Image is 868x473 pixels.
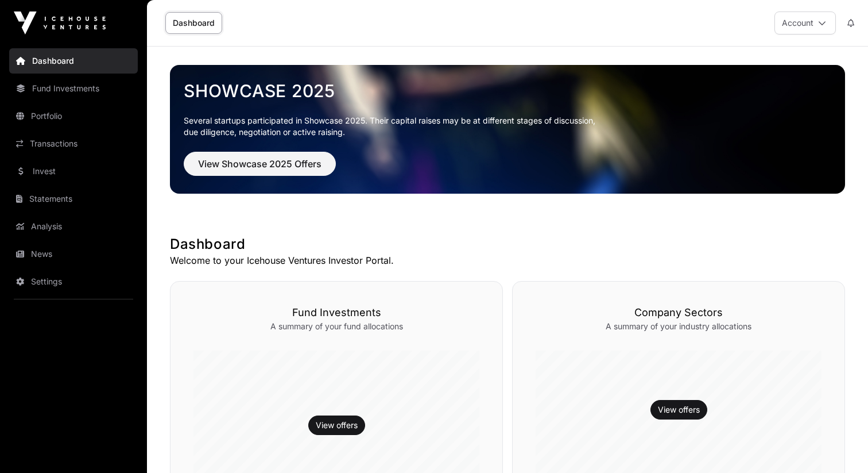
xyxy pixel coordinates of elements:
a: Settings [9,269,138,294]
button: Account [774,11,836,34]
button: View offers [650,400,707,420]
a: View offers [316,420,358,431]
button: View Showcase 2025 Offers [184,152,336,176]
span: View Showcase 2025 Offers [198,157,321,171]
a: Portfolio [9,103,138,129]
h1: Dashboard [170,235,845,253]
iframe: Chat Widget [811,418,868,473]
a: Dashboard [165,12,222,34]
a: Transactions [9,131,138,156]
img: Showcase 2025 [170,65,845,194]
a: View offers [658,404,700,416]
a: Dashboard [9,48,138,74]
a: Statements [9,186,138,211]
p: A summary of your fund allocations [193,321,479,332]
h3: Company Sectors [536,305,821,321]
a: Invest [9,159,138,184]
h3: Fund Investments [193,305,479,321]
img: Icehouse Ventures Logo [14,11,106,34]
a: Fund Investments [9,76,138,101]
a: Showcase 2025 [184,80,831,101]
p: Welcome to your Icehouse Ventures Investor Portal. [170,253,845,267]
a: Analysis [9,214,138,239]
a: News [9,241,138,267]
button: View offers [308,416,365,435]
a: View Showcase 2025 Offers [184,163,336,175]
p: A summary of your industry allocations [536,321,821,332]
p: Several startups participated in Showcase 2025. Their capital raises may be at different stages o... [184,115,831,138]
